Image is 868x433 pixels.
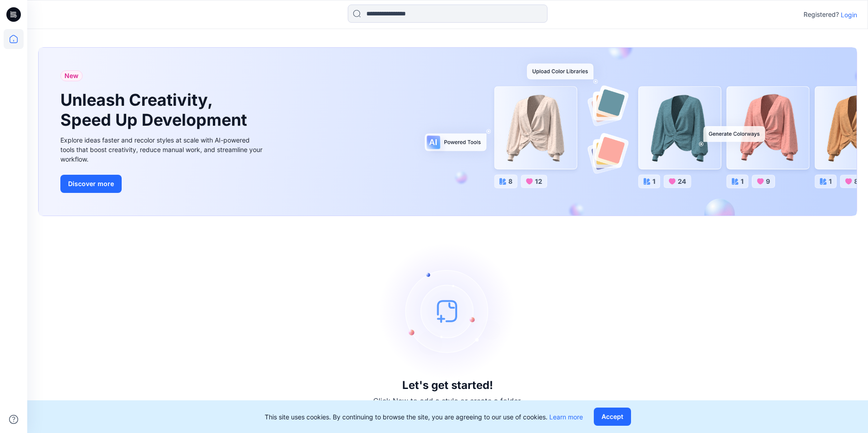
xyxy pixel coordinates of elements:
img: empty-state-image.svg [380,243,516,379]
p: Login [841,10,857,20]
h1: Unleash Creativity, Speed Up Development [60,90,251,129]
p: Registered? [804,9,839,20]
a: Learn more [549,413,583,421]
p: Click New to add a style or create a folder. [373,395,522,406]
h3: Let's get started! [402,379,493,392]
p: This site uses cookies. By continuing to browse the site, you are agreeing to our use of cookies. [265,412,583,422]
button: Accept [594,408,631,426]
button: Discover more [60,175,122,193]
a: Discover more [60,175,265,193]
div: Explore ideas faster and recolor styles at scale with AI-powered tools that boost creativity, red... [60,135,265,164]
span: New [64,70,79,81]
